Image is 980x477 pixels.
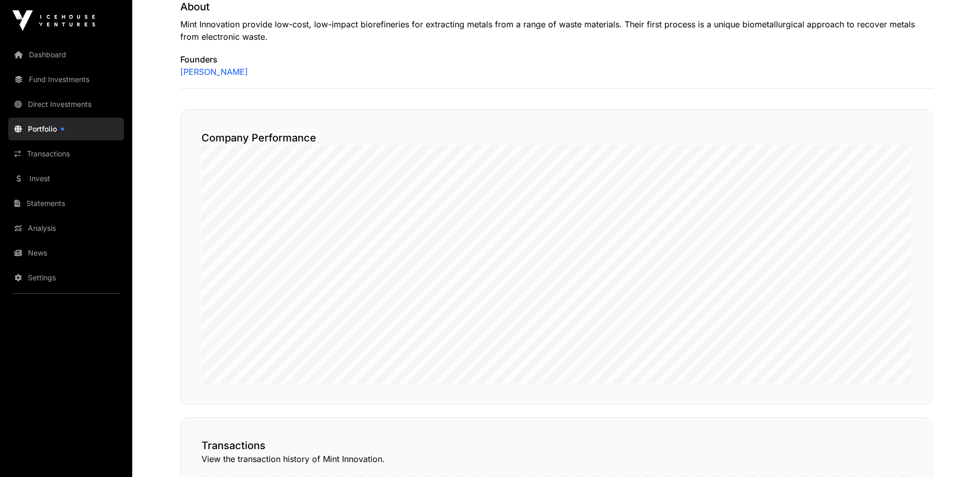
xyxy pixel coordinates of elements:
a: Direct Investments [8,93,124,116]
h2: Transactions [201,438,911,453]
iframe: Chat Widget [928,427,980,477]
a: Dashboard [8,43,124,66]
a: News [8,242,124,264]
a: Portfolio [8,118,124,140]
p: View the transaction history of Mint Innovation. [201,453,911,465]
a: Fund Investments [8,68,124,91]
p: Mint Innovation provide low-cost, low-impact biorefineries for extracting metals from a range of ... [180,18,932,43]
p: Founders [180,53,932,66]
a: Statements [8,192,124,215]
a: [PERSON_NAME] [180,66,248,78]
h2: Company Performance [201,131,911,145]
a: Transactions [8,142,124,165]
a: Settings [8,266,124,289]
img: Icehouse Ventures Logo [12,10,95,31]
a: Analysis [8,217,124,240]
a: Invest [8,167,124,190]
